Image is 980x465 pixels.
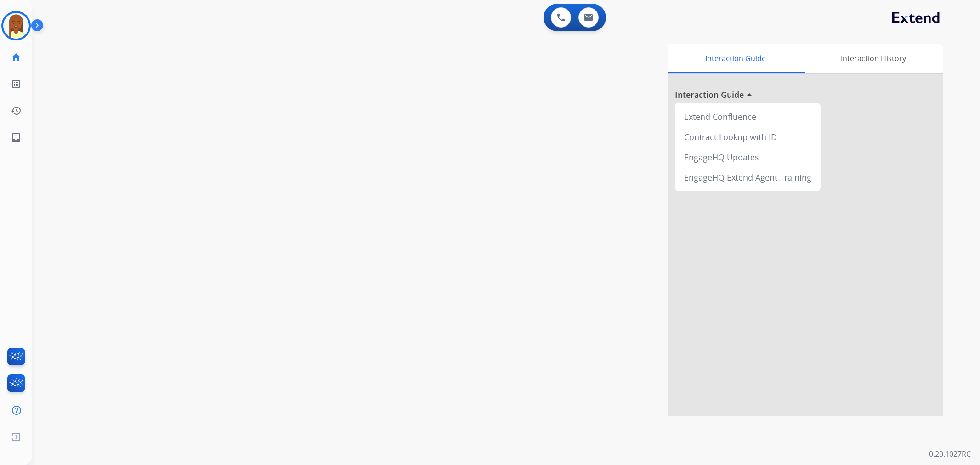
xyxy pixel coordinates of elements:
div: EngageHQ Extend Agent Training [679,167,817,187]
div: Interaction Guide [668,44,803,73]
div: Interaction History [803,44,943,73]
img: avatar [3,13,29,39]
div: EngageHQ Updates [679,147,817,167]
mat-icon: list_alt [11,79,22,90]
mat-icon: history [11,105,22,116]
div: Extend Confluence [679,107,817,127]
mat-icon: inbox [11,132,22,143]
div: Contract Lookup with ID [679,127,817,147]
mat-icon: home [11,52,22,63]
p: 0.20.1027RC [929,448,971,459]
